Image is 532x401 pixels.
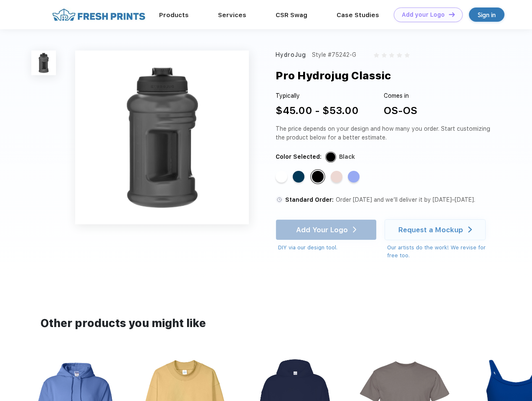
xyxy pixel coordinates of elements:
img: gray_star.svg [374,53,379,58]
div: DIY via our design tool. [278,244,377,252]
a: Sign in [469,8,504,22]
div: $45.00 - $53.00 [276,103,359,118]
img: DT [449,12,455,17]
div: Add your Logo [402,11,445,18]
div: Other products you might like [41,315,491,332]
img: standard order [276,196,283,203]
div: Typically [276,91,359,100]
img: gray_star.svg [405,53,410,58]
span: Standard Order: [285,196,334,203]
div: Pink Sand [331,171,342,183]
div: Comes in [384,91,417,100]
div: OS-OS [384,103,417,118]
div: Navy [293,171,304,183]
div: Request a Mockup [398,226,463,234]
img: gray_star.svg [389,53,394,58]
img: func=resize&h=100 [31,51,56,75]
div: Color Selected: [276,152,322,161]
div: Hyper Blue [348,171,360,183]
span: Order [DATE] and we’ll deliver it by [DATE]–[DATE]. [336,196,475,203]
div: HydroJug [276,51,306,59]
img: white arrow [468,226,472,233]
div: Our artists do the work! We revise for free too. [387,244,494,260]
div: White [276,171,287,183]
div: Black [339,152,355,161]
img: gray_star.svg [382,53,387,58]
div: Sign in [478,10,496,20]
a: Products [159,11,189,19]
div: Style #75242-G [312,51,356,59]
div: Black [312,171,324,183]
img: func=resize&h=640 [75,51,249,224]
img: gray_star.svg [397,53,402,58]
img: fo%20logo%202.webp [50,8,148,22]
div: Pro Hydrojug Classic [276,68,391,84]
div: The price depends on your design and how many you order. Start customizing the product below for ... [276,124,494,142]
